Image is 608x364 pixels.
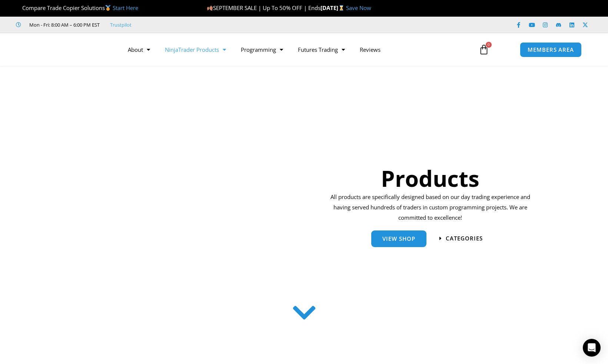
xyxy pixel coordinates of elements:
[157,41,233,58] a: NinjaTrader Products
[382,236,415,242] span: View Shop
[27,20,100,29] span: Mon - Fri: 8:00 AM – 6:00 PM EST
[120,41,470,58] nav: Menu
[439,236,483,241] a: categories
[110,20,132,29] a: Trustpilot
[105,5,111,11] img: 🥇
[320,4,346,11] strong: [DATE]
[16,4,138,11] span: Compare Trade Copier Solutions
[468,39,500,60] a: 0
[120,41,157,58] a: About
[371,230,426,247] a: View Shop
[486,42,492,48] span: 0
[583,339,601,357] div: Open Intercom Messenger
[113,4,138,11] a: Start Here
[233,41,290,58] a: Programming
[528,47,574,53] span: MEMBERS AREA
[339,5,344,11] img: ⌛
[290,41,352,58] a: Futures Trading
[328,192,533,223] p: All products are specifically designed based on our day trading experience and having served hund...
[207,5,213,11] img: 🍂
[328,163,533,194] h1: Products
[16,5,22,11] img: 🏆
[91,103,288,290] img: ProductsSection scaled | Affordable Indicators – NinjaTrader
[520,42,582,57] a: MEMBERS AREA
[346,4,371,11] a: Save Now
[446,236,483,241] span: categories
[352,41,388,58] a: Reviews
[26,36,106,63] img: LogoAI | Affordable Indicators – NinjaTrader
[207,4,320,11] span: SEPTEMBER SALE | Up To 50% OFF | Ends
